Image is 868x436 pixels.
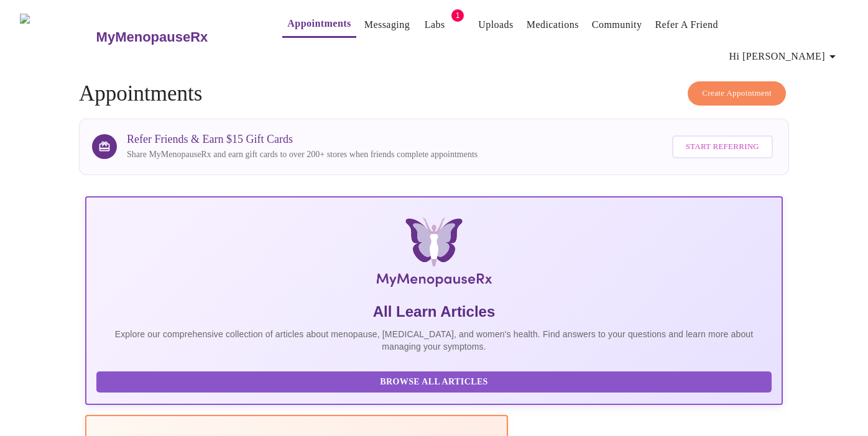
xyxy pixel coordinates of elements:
[650,12,723,37] button: Refer a Friend
[95,16,257,59] a: MyMenopauseRx
[688,81,786,106] button: Create Appointment
[201,217,667,292] img: MyMenopauseRx Logo
[127,133,478,146] h3: Refer Friends & Earn $15 Gift Cards
[96,328,772,353] p: Explore our comprehensive collection of articles about menopause, [MEDICAL_DATA], and women's hea...
[473,12,519,37] button: Uploads
[364,16,410,34] a: Messaging
[686,140,759,154] span: Start Referring
[702,86,772,101] span: Create Appointment
[96,376,775,386] a: Browse All Articles
[282,11,356,38] button: Appointments
[522,12,584,37] button: Medications
[724,44,845,69] button: Hi [PERSON_NAME]
[451,9,464,22] span: 1
[127,148,478,161] p: Share MyMenopauseRx and earn gift cards to over 200+ stores when friends complete appointments
[729,48,840,65] span: Hi [PERSON_NAME]
[96,302,772,322] h5: All Learn Articles
[20,14,95,60] img: MyMenopauseRx Logo
[669,129,776,165] a: Start Referring
[587,12,647,37] button: Community
[96,371,772,393] button: Browse All Articles
[425,16,445,34] a: Labs
[109,375,759,390] span: Browse All Articles
[672,135,773,158] button: Start Referring
[527,16,579,34] a: Medications
[478,16,514,34] a: Uploads
[287,15,351,32] a: Appointments
[96,29,208,45] h3: MyMenopauseRx
[79,81,789,106] h4: Appointments
[415,12,455,37] button: Labs
[655,16,718,34] a: Refer a Friend
[592,16,642,34] a: Community
[359,12,415,37] button: Messaging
